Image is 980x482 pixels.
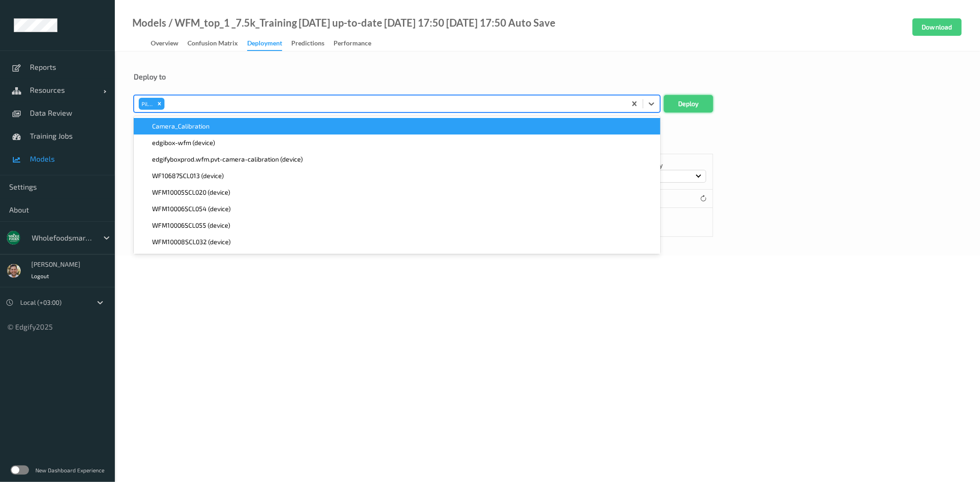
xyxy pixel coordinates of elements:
a: Performance [334,37,380,50]
span: WFM10008SCL032 (device) [152,237,231,247]
span: edgifyboxprod.wfm.pvt-camera-calibration (device) [152,155,303,164]
a: Deployment [247,37,291,51]
a: Models [132,18,166,28]
div: Predictions [291,39,324,50]
div: Overview [151,39,178,50]
p: Sort by [642,161,706,170]
div: / WFM_top_1 _7.5k_Training [DATE] up-to-date [DATE] 17:50 [DATE] 17:50 Auto Save [166,18,555,28]
span: edgibox-wfm (device) [152,138,215,147]
div: Confusion matrix [187,39,238,50]
div: Deploy to [134,72,961,81]
span: WFM10006SCL054 (device) [152,204,231,213]
span: WF10687SCL013 (device) [152,171,224,180]
button: Deploy [664,95,713,112]
span: WFM10006SCL055 (device) [152,221,230,230]
button: Download [912,18,962,36]
span: Camera_Calibration [152,122,210,131]
div: Remove Pilot [154,98,164,110]
a: Overview [151,37,187,50]
div: Pilot [139,98,154,110]
div: Performance [334,39,371,50]
span: WFM10005SCL020 (device) [152,188,230,197]
a: Confusion matrix [187,37,247,50]
a: Predictions [291,37,334,50]
div: Deployment [247,39,282,51]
